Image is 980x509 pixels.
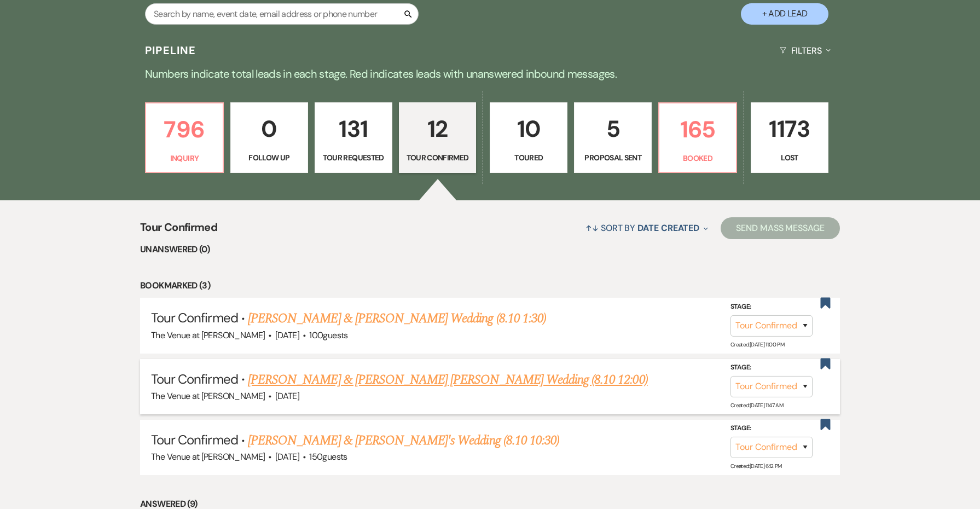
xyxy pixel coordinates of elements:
[730,402,783,409] span: Created: [DATE] 11:47 AM
[140,242,840,257] li: Unanswered (0)
[151,451,265,462] span: The Venue at [PERSON_NAME]
[151,371,238,387] span: Tour Confirmed
[574,102,652,173] a: 5Proposal Sent
[741,3,828,25] button: + Add Lead
[730,362,813,374] label: Stage:
[145,3,419,25] input: Search by name, event date, email address or phone number
[275,451,299,462] span: [DATE]
[275,329,299,341] span: [DATE]
[237,111,301,147] p: 0
[275,390,299,402] span: [DATE]
[581,111,645,147] p: 5
[151,390,265,402] span: The Venue at [PERSON_NAME]
[581,213,712,242] button: Sort By Date Created
[153,152,216,164] p: Inquiry
[775,36,835,65] button: Filters
[230,102,308,173] a: 0Follow Up
[497,111,560,147] p: 10
[315,102,392,173] a: 131Tour Requested
[96,65,884,83] p: Numbers indicate total leads in each stage. Red indicates leads with unanswered inbound messages.
[406,111,469,147] p: 12
[658,102,737,173] a: 165Booked
[145,43,196,58] h3: Pipeline
[309,329,347,341] span: 100 guests
[758,152,821,164] p: Lost
[237,152,301,164] p: Follow Up
[490,102,567,173] a: 10Toured
[730,423,813,435] label: Stage:
[140,279,840,293] li: Bookmarked (3)
[140,219,217,242] span: Tour Confirmed
[248,309,546,328] a: [PERSON_NAME] & [PERSON_NAME] Wedding (8.10 1:30)
[721,217,840,239] button: Send Mass Message
[145,102,224,173] a: 796Inquiry
[585,222,599,234] span: ↑↓
[151,309,238,326] span: Tour Confirmed
[151,329,265,341] span: The Venue at [PERSON_NAME]
[151,431,238,448] span: Tour Confirmed
[637,222,699,234] span: Date Created
[730,301,813,313] label: Stage:
[309,451,347,462] span: 150 guests
[730,462,782,470] span: Created: [DATE] 6:12 PM
[406,152,469,164] p: Tour Confirmed
[497,152,560,164] p: Toured
[399,102,477,173] a: 12Tour Confirmed
[751,102,828,173] a: 1173Lost
[248,370,648,390] a: [PERSON_NAME] & [PERSON_NAME] [PERSON_NAME] Wedding (8.10 12:00)
[322,111,385,147] p: 131
[322,152,385,164] p: Tour Requested
[153,111,216,148] p: 796
[666,111,729,148] p: 165
[730,340,784,348] span: Created: [DATE] 11:00 PM
[666,152,729,164] p: Booked
[581,152,645,164] p: Proposal Sent
[248,431,559,450] a: [PERSON_NAME] & [PERSON_NAME]'s Wedding (8.10 10:30)
[758,111,821,147] p: 1173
